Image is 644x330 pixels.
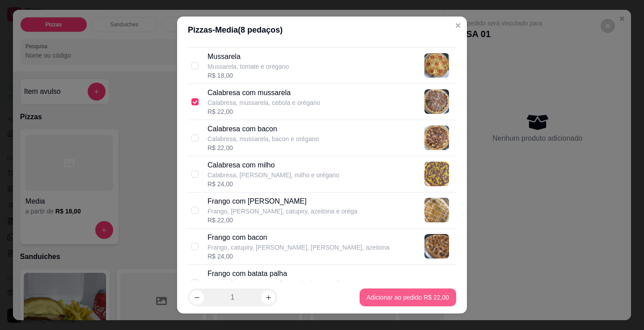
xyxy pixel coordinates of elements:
button: increase-product-quantity [261,290,275,305]
div: R$ 22,00 [208,216,357,225]
div: R$ 22,00 [208,143,319,152]
img: product-image [424,53,449,78]
p: Frango com batata palha [208,268,356,279]
p: Calabresa com mussarela [208,88,320,98]
button: Adicionar ao pedido R$ 22,00 [360,288,456,306]
button: decrease-product-quantity [190,290,204,305]
button: Close [451,18,465,33]
p: Calabresa com milho [208,160,339,171]
div: Pizzas - Media ( 8 pedaços) [188,24,456,36]
img: product-image [424,162,449,186]
div: R$ 18,00 [208,71,289,80]
p: Mussarela [208,51,289,62]
p: Mussarela, tomate e orégano [208,62,289,71]
div: R$ 24,00 [208,252,390,261]
p: Calabresa com bacon [208,124,319,134]
p: Frango com bacon [208,232,390,243]
p: Calabresa, mussarela, bacon e orégano [208,134,319,143]
p: Frango, [PERSON_NAME], catupiry, batata palha e o [208,279,356,288]
p: Calabresa, mussarela, cebola e orégano [208,98,320,107]
p: Frango, catupiry, [PERSON_NAME], [PERSON_NAME], azeitona [208,243,390,252]
img: product-image [424,198,449,222]
p: Calabresa, [PERSON_NAME], milho e orégano [208,171,339,180]
img: product-image [424,89,449,114]
img: product-image [424,234,449,259]
p: 1 [231,292,235,303]
p: Frango, [PERSON_NAME], catupiry, azeitona e oréga [208,207,357,216]
p: Frango com [PERSON_NAME] [208,196,357,207]
div: R$ 24,00 [208,180,339,188]
img: product-image [424,125,449,150]
div: R$ 22,00 [208,107,320,116]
